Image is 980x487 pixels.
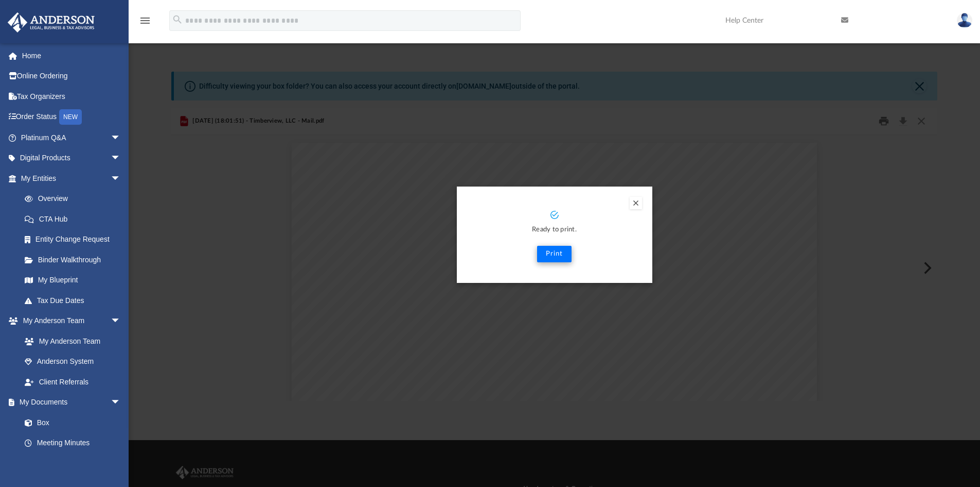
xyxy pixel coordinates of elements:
[171,108,938,401] div: Preview
[111,311,131,332] span: arrow_drop_down
[14,412,126,433] a: Box
[139,20,151,27] a: menu
[111,392,131,413] span: arrow_drop_down
[7,168,136,189] a: My Entitiesarrow_drop_down
[14,189,136,209] a: Overview
[14,209,136,229] a: CTA Hub
[111,148,131,169] span: arrow_drop_down
[59,109,82,125] div: NEW
[957,13,972,28] img: User Pic
[172,14,183,25] i: search
[7,392,131,413] a: My Documentsarrow_drop_down
[14,433,131,454] a: Meeting Minutes
[14,229,136,250] a: Entity Change Request
[7,45,136,66] a: Home
[467,224,642,236] p: Ready to print.
[537,246,572,262] button: Print
[139,14,151,27] i: menu
[14,249,136,270] a: Binder Walkthrough
[14,290,136,311] a: Tax Due Dates
[7,148,136,169] a: Digital Productsarrow_drop_down
[111,127,131,148] span: arrow_drop_down
[14,351,131,372] a: Anderson System
[111,168,131,189] span: arrow_drop_down
[7,66,136,87] a: Online Ordering
[7,107,136,128] a: Order StatusNEW
[7,127,136,148] a: Platinum Q&Aarrow_drop_down
[14,270,131,291] a: My Blueprint
[14,372,131,392] a: Client Referrals
[5,12,98,32] img: Anderson Advisors Platinum Portal
[7,311,131,331] a: My Anderson Teamarrow_drop_down
[7,86,136,107] a: Tax Organizers
[14,331,126,351] a: My Anderson Team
